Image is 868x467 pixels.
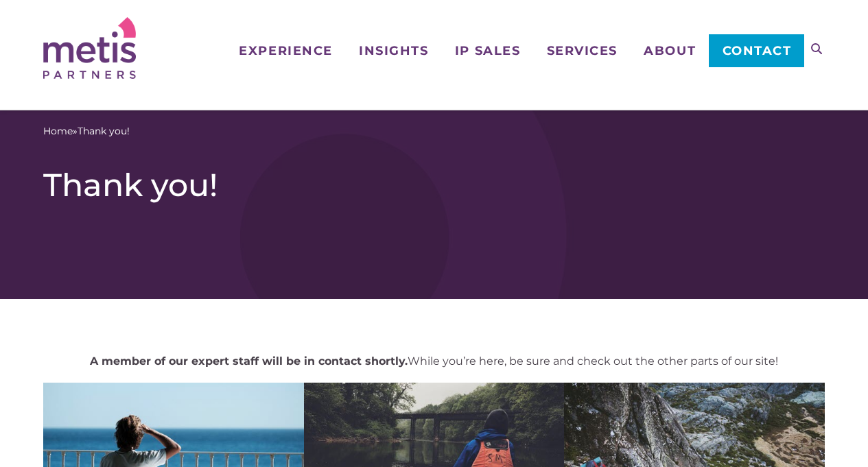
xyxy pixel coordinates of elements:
a: Contact [709,34,804,67]
span: Insights [359,45,428,57]
span: Contact [723,45,792,57]
span: Thank you! [78,124,130,139]
span: About [644,45,696,57]
span: » [43,124,130,139]
span: IP Sales [455,45,520,57]
h1: Thank you! [43,166,825,204]
span: Experience [239,45,332,57]
span: Services [547,45,618,57]
strong: A member of our expert staff will be in contact shortly. [90,355,408,368]
p: While you’re here, be sure and check out the other parts of our site! [43,354,825,368]
img: Metis Partners [43,17,136,79]
a: Home [43,124,73,139]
